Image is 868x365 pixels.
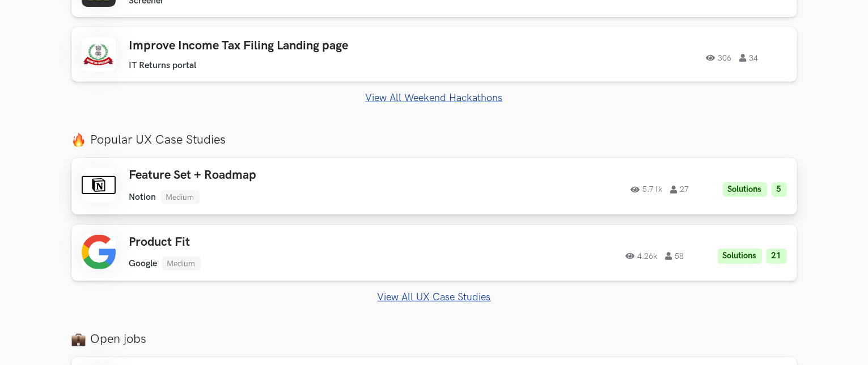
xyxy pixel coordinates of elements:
li: Solutions [718,249,762,264]
a: Product Fit Google Medium 4.26k 58 Solutions 21 [71,225,797,281]
a: View All UX Case Studies [71,291,797,303]
li: Google [129,258,158,269]
li: IT Returns portal [129,60,197,71]
li: 5 [772,182,787,198]
label: Open jobs [71,332,797,347]
label: Popular UX Case Studies [71,132,797,148]
li: 21 [767,249,787,264]
li: Solutions [723,182,767,198]
li: Medium [162,257,201,271]
span: 58 [666,252,684,260]
img: briefcase_emoji.png [71,332,86,346]
h3: Product Fit [129,235,451,250]
span: 5.71k [631,186,663,194]
span: 4.26k [626,252,658,260]
span: 306 [706,54,732,62]
a: Improve Income Tax Filing Landing page IT Returns portal 306 34 [71,27,797,82]
h3: Improve Income Tax Filing Landing page [129,39,451,53]
h3: Feature Set + Roadmap [129,168,451,183]
img: fire.png [71,133,86,147]
a: View All Weekend Hackathons [71,92,797,104]
span: 27 [671,186,689,194]
li: Notion [129,192,156,203]
li: Medium [161,190,200,204]
span: 34 [740,54,759,62]
a: Feature Set + Roadmap Notion Medium 5.71k 27 Solutions 5 [71,158,797,214]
